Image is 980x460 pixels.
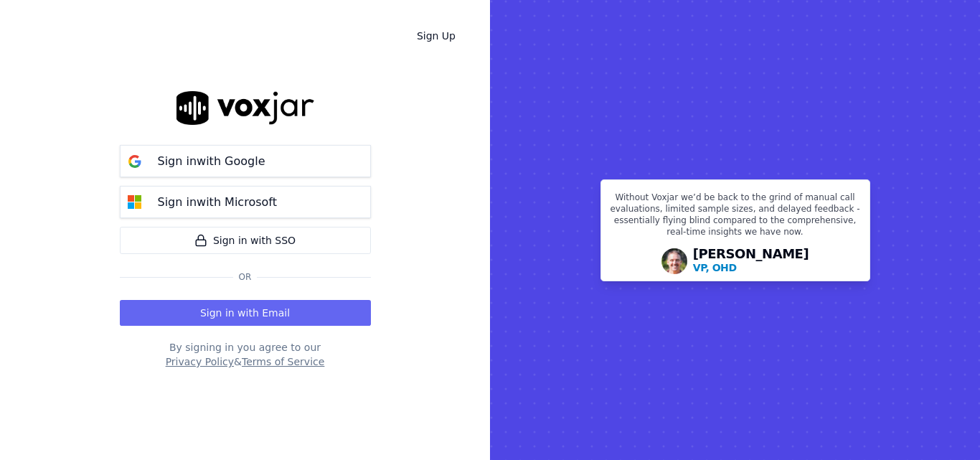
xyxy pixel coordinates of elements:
[120,145,371,177] button: Sign inwith Google
[120,340,371,369] div: By signing in you agree to our &
[693,248,809,275] div: [PERSON_NAME]
[158,153,265,170] p: Sign in with Google
[693,260,737,275] p: VP, OHD
[120,227,371,254] a: Sign in with SSO
[242,355,324,369] button: Terms of Service
[610,192,861,243] p: Without Voxjar we’d be back to the grind of manual call evaluations, limited sample sizes, and de...
[166,355,234,369] button: Privacy Policy
[176,91,314,125] img: logo
[121,147,149,176] img: google Sign in button
[405,23,467,49] a: Sign Up
[233,271,258,283] span: Or
[120,300,371,326] button: Sign in with Email
[158,194,277,211] p: Sign in with Microsoft
[661,248,687,274] img: Avatar
[121,188,149,217] img: microsoft Sign in button
[120,186,371,218] button: Sign inwith Microsoft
